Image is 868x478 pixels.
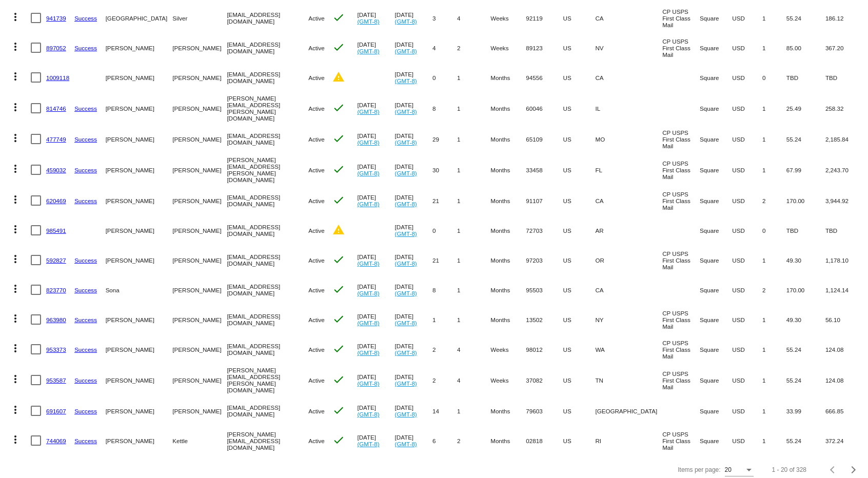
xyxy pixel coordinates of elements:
a: Success [74,346,97,353]
a: Success [74,257,97,264]
mat-cell: Weeks [490,334,526,364]
mat-cell: 25.49 [786,92,825,124]
mat-icon: more_vert [9,163,22,175]
mat-cell: 14 [432,396,457,426]
mat-cell: 367.20 [825,33,863,63]
mat-cell: 2 [432,334,457,364]
mat-cell: US [563,124,596,154]
mat-cell: USD [732,154,762,186]
mat-cell: CP USPS First Class Mail [662,334,700,364]
mat-cell: Square [700,275,732,305]
mat-cell: CP USPS First Class Mail [662,154,700,186]
mat-cell: 0 [762,215,786,245]
mat-cell: 258.32 [825,92,863,124]
a: Success [74,408,97,414]
mat-cell: AR [595,215,662,245]
mat-cell: [DATE] [357,186,394,215]
mat-cell: [PERSON_NAME] [172,92,227,124]
mat-cell: 8 [432,275,457,305]
mat-cell: [PERSON_NAME] [172,63,227,92]
mat-cell: Square [700,334,732,364]
mat-cell: CA [595,275,662,305]
mat-cell: [PERSON_NAME] [172,33,227,63]
mat-cell: [DATE] [357,334,394,364]
mat-cell: [DATE] [395,364,432,396]
mat-cell: 1 [762,3,786,33]
mat-cell: [DATE] [357,92,394,124]
a: (GMT-8) [357,108,379,115]
mat-icon: more_vert [9,11,22,23]
a: (GMT-8) [357,349,379,356]
mat-cell: [GEOGRAPHIC_DATA] [595,396,662,426]
mat-cell: [EMAIL_ADDRESS][DOMAIN_NAME] [227,124,308,154]
mat-cell: USD [732,186,762,215]
a: Success [74,316,97,323]
mat-cell: [EMAIL_ADDRESS][DOMAIN_NAME] [227,186,308,215]
mat-icon: more_vert [9,70,22,83]
a: (GMT-8) [357,18,379,25]
mat-cell: [PERSON_NAME] [172,305,227,334]
mat-cell: [EMAIL_ADDRESS][DOMAIN_NAME] [227,305,308,334]
mat-cell: [DATE] [395,33,432,63]
mat-cell: [DATE] [395,154,432,186]
a: 897052 [46,45,66,51]
mat-cell: 92119 [526,3,563,33]
mat-cell: 1 [762,334,786,364]
mat-cell: 29 [432,124,457,154]
mat-cell: Months [490,154,526,186]
mat-cell: 0 [432,215,457,245]
mat-cell: Months [490,396,526,426]
mat-cell: 60046 [526,92,563,124]
mat-cell: 1,124.14 [825,275,863,305]
mat-cell: Months [490,186,526,215]
mat-cell: USD [732,396,762,426]
a: 814746 [46,105,66,112]
mat-cell: TBD [825,215,863,245]
a: (GMT-8) [395,77,417,84]
mat-cell: Months [490,92,526,124]
mat-cell: [DATE] [357,33,394,63]
mat-cell: US [563,92,596,124]
mat-cell: 55.24 [786,364,825,396]
a: Success [74,105,97,112]
mat-cell: [DATE] [395,305,432,334]
a: (GMT-8) [395,170,417,176]
mat-cell: 94556 [526,63,563,92]
mat-cell: [DATE] [395,245,432,275]
a: (GMT-8) [357,290,379,296]
a: (GMT-8) [395,320,417,326]
mat-cell: USD [732,305,762,334]
mat-cell: 186.12 [825,3,863,33]
a: 963980 [46,316,66,323]
mat-cell: OR [595,245,662,275]
a: (GMT-8) [395,18,417,25]
mat-cell: US [563,334,596,364]
mat-cell: USD [732,334,762,364]
mat-cell: CP USPS First Class Mail [662,245,700,275]
a: (GMT-8) [395,349,417,356]
a: (GMT-8) [357,320,379,326]
mat-cell: [PERSON_NAME] [106,186,173,215]
mat-cell: 1 [762,154,786,186]
mat-cell: 2,243.70 [825,154,863,186]
mat-cell: 1 [762,396,786,426]
a: (GMT-8) [357,411,379,417]
mat-cell: USD [732,3,762,33]
mat-cell: [DATE] [357,154,394,186]
mat-cell: 91107 [526,186,563,215]
mat-cell: USD [732,364,762,396]
mat-cell: Months [490,63,526,92]
a: (GMT-8) [395,380,417,387]
mat-cell: USD [732,92,762,124]
mat-cell: [DATE] [395,275,432,305]
mat-cell: 2 [762,275,786,305]
mat-cell: [PERSON_NAME] [172,396,227,426]
mat-cell: Square [700,92,732,124]
mat-cell: [DATE] [357,275,394,305]
a: (GMT-8) [395,260,417,267]
mat-cell: 2 [457,33,490,63]
mat-cell: 1 [762,305,786,334]
a: (GMT-8) [395,201,417,207]
mat-cell: Square [700,364,732,396]
mat-cell: NY [595,305,662,334]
